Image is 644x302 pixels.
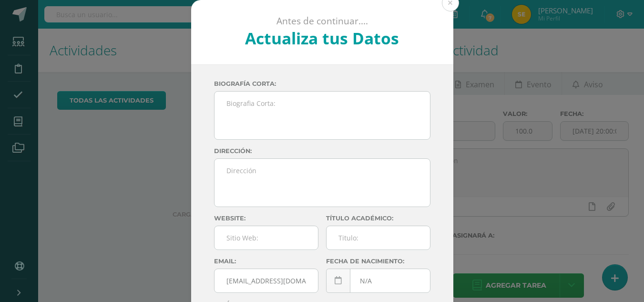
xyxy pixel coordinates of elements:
input: Titulo: [327,226,430,250]
label: Website: [214,215,318,222]
label: Email: [214,258,318,265]
label: Dirección: [214,147,430,155]
label: Título académico: [326,215,430,222]
p: Antes de continuar.... [216,15,428,27]
input: Sitio Web: [215,226,318,250]
input: Correo Electronico: [215,269,318,292]
label: Fecha de nacimiento: [326,258,430,265]
input: Fecha de Nacimiento: [327,269,430,292]
label: Biografía corta: [214,80,430,87]
h2: Actualiza tus Datos [216,27,428,49]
